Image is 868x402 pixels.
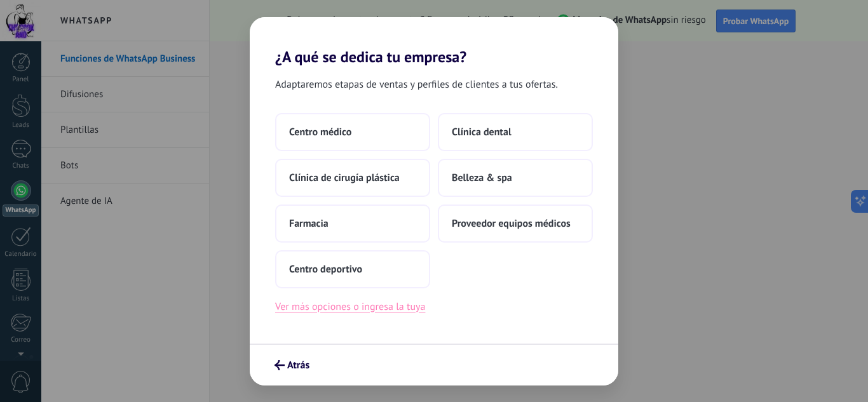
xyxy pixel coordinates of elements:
[452,126,512,138] span: Clínica dental
[287,361,309,370] span: Atrás
[452,171,512,184] span: Belleza & spa
[438,159,593,197] button: Belleza & spa
[289,263,362,276] span: Centro deportivo
[275,250,430,288] button: Centro deportivo
[438,113,593,151] button: Clínica dental
[289,126,351,138] span: Centro médico
[275,159,430,197] button: Clínica de cirugía plástica
[250,17,618,66] h2: ¿A qué se dedica tu empresa?
[289,171,400,184] span: Clínica de cirugía plástica
[438,204,593,243] button: Proveedor equipos médicos
[289,217,329,230] span: Farmacia
[452,217,571,230] span: Proveedor equipos médicos
[275,204,430,243] button: Farmacia
[269,354,315,376] button: Atrás
[275,76,558,93] span: Adaptaremos etapas de ventas y perfiles de clientes a tus ofertas.
[275,113,430,151] button: Centro médico
[275,298,425,315] button: Ver más opciones o ingresa la tuya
